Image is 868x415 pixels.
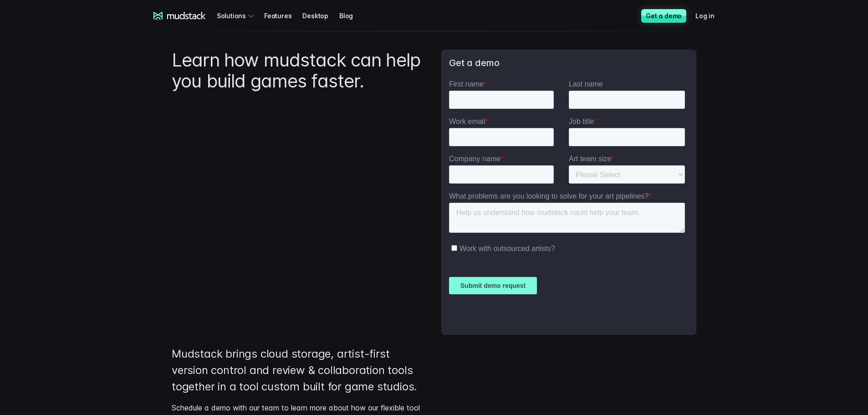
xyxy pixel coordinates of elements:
[302,7,339,24] a: Desktop
[449,80,689,327] iframe: Form 3
[339,7,364,24] a: Blog
[695,7,725,24] a: Log in
[449,57,689,69] h3: Get a demo
[641,9,686,23] a: Get a demo
[172,346,429,395] p: Mudstack brings cloud storage, artist-first version control and review & collaboration tools toge...
[153,12,206,20] a: mudstack logo
[172,102,427,246] iframe: YouTube video player
[172,50,427,92] h1: Learn how mudstack can help you build games faster.
[217,7,257,24] div: Solutions
[264,7,302,24] a: Features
